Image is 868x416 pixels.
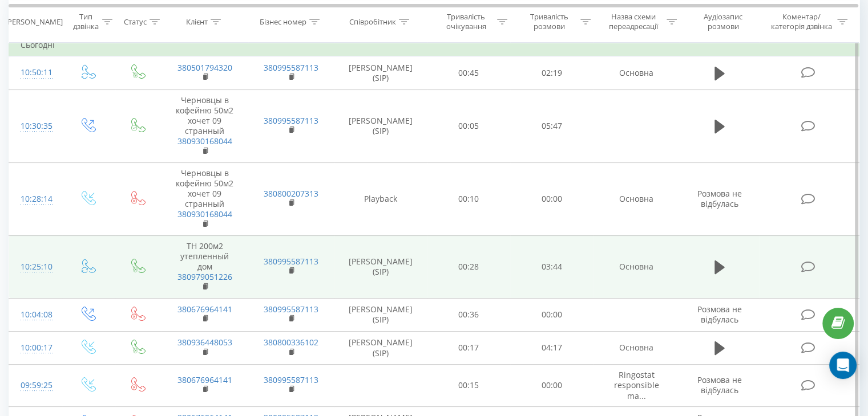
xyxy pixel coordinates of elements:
div: Клієнт [186,17,208,26]
div: Тривалість розмови [520,12,578,31]
td: Сьогодні [9,34,859,56]
td: Основна [593,235,679,298]
a: 380501794320 [177,62,232,73]
td: 00:00 [510,365,593,407]
a: 380995587113 [264,115,318,126]
div: 10:50:11 [21,62,51,84]
div: 10:28:14 [21,188,51,210]
td: 00:15 [427,365,510,407]
td: [PERSON_NAME] (SIP) [334,235,427,298]
a: 380936448053 [177,337,232,348]
td: 00:36 [427,298,510,331]
td: 00:05 [427,89,510,162]
a: 380676964141 [177,374,232,385]
a: 380995587113 [264,374,318,385]
a: 380800336102 [264,337,318,348]
td: [PERSON_NAME] (SIP) [334,89,427,162]
div: 10:30:35 [21,115,51,137]
div: Співробітник [349,17,396,26]
td: 00:17 [427,331,510,364]
div: Тривалість очікування [438,12,495,31]
td: 04:17 [510,331,593,364]
span: Розмова не відбулась [697,188,742,209]
a: 380930168044 [177,209,232,219]
td: Основна [593,162,679,235]
td: 00:00 [510,162,593,235]
div: Тип дзвінка [72,12,99,31]
td: 02:19 [510,56,593,89]
td: 00:10 [427,162,510,235]
span: Ringostat responsible ma... [614,369,659,401]
a: 380995587113 [264,256,318,267]
div: 09:59:25 [21,374,51,397]
td: 03:44 [510,235,593,298]
td: 05:47 [510,89,593,162]
td: [PERSON_NAME] (SIP) [334,298,427,331]
td: 00:28 [427,235,510,298]
td: Playback [334,162,427,235]
div: Open Intercom Messenger [829,352,857,379]
td: 00:00 [510,298,593,331]
td: [PERSON_NAME] (SIP) [334,331,427,364]
a: 380995587113 [264,304,318,315]
div: 10:00:17 [21,337,51,359]
div: 10:25:10 [21,256,51,278]
a: 380930168044 [177,136,232,146]
div: Назва схеми переадресації [604,12,664,31]
span: Розмова не відбулась [697,304,742,325]
a: 380676964141 [177,304,232,315]
div: Статус [124,17,147,26]
td: Основна [593,331,679,364]
div: 10:04:08 [21,304,51,326]
td: Основна [593,56,679,89]
td: 00:45 [427,56,510,89]
div: Аудіозапис розмови [690,12,757,31]
div: [PERSON_NAME] [5,17,63,26]
td: ТН 200м2 утепленный дом [162,235,248,298]
div: Коментар/категорія дзвінка [768,12,834,31]
span: Розмова не відбулась [697,374,742,395]
a: 380995587113 [264,62,318,73]
div: Бізнес номер [260,17,306,26]
a: 380800207313 [264,188,318,199]
a: 380979051226 [177,271,232,282]
td: Черновцы в кофейню 50м2 хочет 09 странный [162,89,248,162]
td: [PERSON_NAME] (SIP) [334,56,427,89]
td: Черновцы в кофейню 50м2 хочет 09 странный [162,162,248,235]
